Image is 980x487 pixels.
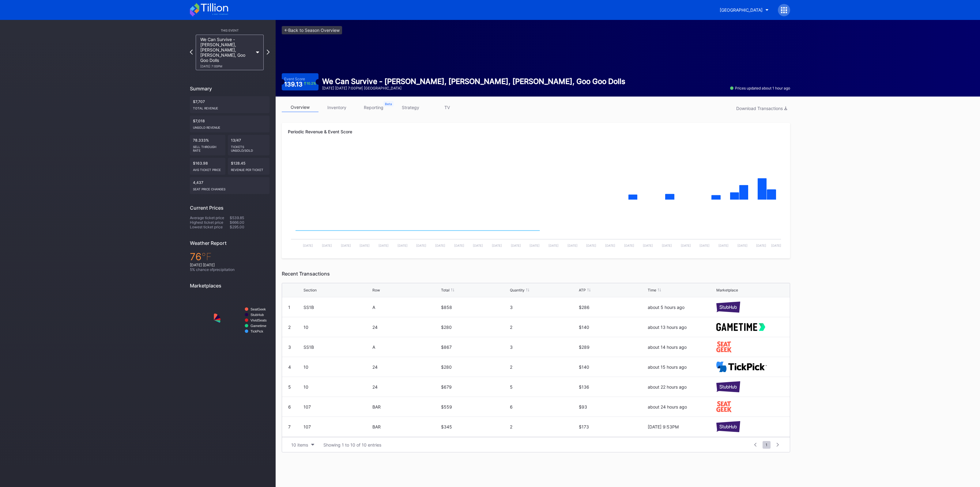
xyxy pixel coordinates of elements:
[737,244,748,247] text: [DATE]
[579,364,646,370] div: $140
[200,64,253,68] div: [DATE] 7:00PM
[716,421,740,432] img: stubHub.svg
[441,325,508,330] div: $280
[716,323,765,331] img: gametime.svg
[716,288,738,292] div: Marketplace
[648,364,715,370] div: about 15 hours ago
[716,381,740,392] img: stubHub.svg
[454,244,464,247] text: [DATE]
[398,244,408,247] text: [DATE]
[586,244,596,247] text: [DATE]
[510,305,577,310] div: 3
[190,158,225,175] div: $163.98
[288,129,784,134] div: Periodic Revenue & Event Score
[190,29,269,32] div: This Event
[190,177,269,194] div: 4,437
[193,143,222,152] div: Sell Through Rate
[228,158,269,175] div: $128.45
[288,305,290,310] div: 1
[303,288,317,292] div: Section
[288,441,317,449] button: 10 items
[648,344,715,350] div: about 14 hours ago
[681,244,691,247] text: [DATE]
[190,205,269,211] div: Current Prices
[579,424,646,429] div: $173
[716,341,731,352] img: seatGeek.svg
[190,96,269,113] div: $7,707
[190,135,225,155] div: 78.333%
[360,244,370,247] text: [DATE]
[716,362,767,372] img: TickPick_logo.svg
[288,424,291,429] div: 7
[756,244,766,247] text: [DATE]
[510,424,577,429] div: 2
[530,244,540,247] text: [DATE]
[699,244,710,247] text: [DATE]
[231,143,266,152] div: Tickets Unsold/Sold
[190,225,230,229] div: Lowest ticket price
[372,305,440,310] div: A
[372,344,440,350] div: A
[579,325,646,330] div: $140
[190,263,269,267] div: [DATE] [DATE]
[567,244,578,247] text: [DATE]
[441,404,508,409] div: $559
[190,251,269,263] div: 76
[733,104,790,112] button: Download Transactions
[288,344,291,350] div: 3
[230,220,269,225] div: $666.00
[251,313,264,317] text: StubHub
[288,206,784,252] svg: Chart title
[510,288,525,292] div: Quantity
[579,344,646,350] div: $289
[648,305,715,310] div: about 5 hours ago
[648,424,715,429] div: [DATE] 9:53PM
[441,344,508,350] div: $867
[307,82,316,85] div: 10.2 %
[230,225,269,229] div: $295.00
[473,244,483,247] text: [DATE]
[736,106,787,111] div: Download Transactions
[193,123,266,129] div: Unsold Revenue
[716,401,731,412] img: seatGeek.svg
[251,324,266,328] text: Gametime
[190,283,269,289] div: Marketplaces
[648,325,715,330] div: about 13 hours ago
[193,185,266,191] div: seat price changes
[605,244,615,247] text: [DATE]
[282,271,790,277] div: Recent Transactions
[288,384,291,390] div: 5
[441,424,508,429] div: $345
[441,305,508,310] div: $858
[648,384,715,390] div: about 22 hours ago
[190,267,269,272] div: 5 % chance of precipitation
[282,103,318,112] a: overview
[372,404,440,409] div: BAR
[662,244,672,247] text: [DATE]
[416,244,426,247] text: [DATE]
[763,441,771,449] span: 1
[282,26,342,34] a: <-Back to Season Overview
[510,325,577,330] div: 2
[251,329,263,333] text: TickPick
[716,302,740,312] img: stubHub.svg
[303,325,371,330] div: 10
[579,404,646,409] div: $93
[771,244,781,247] text: [DATE]
[200,37,253,68] div: We Can Survive - [PERSON_NAME], [PERSON_NAME], [PERSON_NAME], Goo Goo Dolls
[435,244,445,247] text: [DATE]
[322,86,625,90] div: [DATE] [DATE] 7:00PM | [GEOGRAPHIC_DATA]
[372,424,440,429] div: BAR
[441,288,450,292] div: Total
[231,166,266,172] div: Revenue per ticket
[318,103,355,112] a: inventory
[441,364,508,370] div: $280
[372,325,440,330] div: 24
[624,244,634,247] text: [DATE]
[730,86,790,90] div: Prices updated about 1 hour ago
[202,251,212,263] span: ℉
[429,103,466,112] a: TV
[579,305,646,310] div: $286
[190,215,230,220] div: Average ticket price
[303,305,371,310] div: SS1B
